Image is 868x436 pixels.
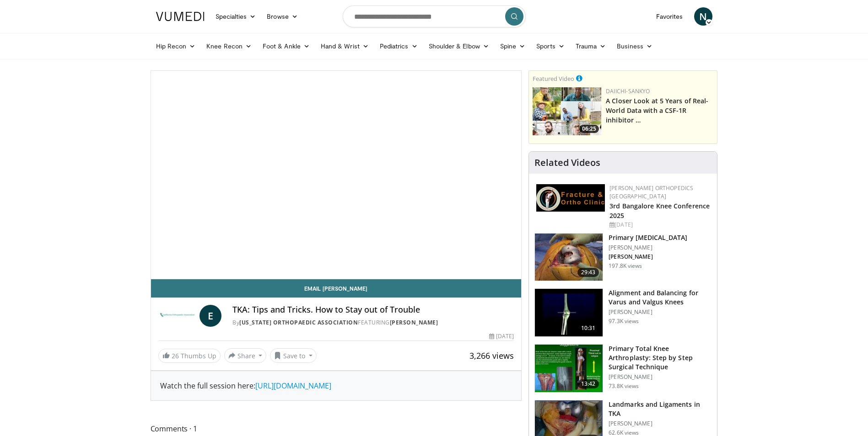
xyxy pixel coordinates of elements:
span: 26 [172,351,179,360]
a: E [199,305,221,327]
span: Comments 1 [151,423,522,435]
h4: TKA: Tips and Tricks. How to Stay out of Trouble [232,305,514,315]
a: A Closer Look at 5 Years of Real-World Data with a CSF-1R inhibitor … [606,96,708,124]
div: [DATE] [609,221,710,229]
a: 3rd Bangalore Knee Conference 2025 [609,202,710,220]
video-js: Video Player [151,71,522,279]
a: Daiichi-Sankyo [606,87,650,95]
img: VuMedi Logo [156,12,205,21]
img: California Orthopaedic Association [158,305,196,327]
p: 73.8K views [609,383,639,390]
a: 13:42 Primary Total Knee Arthroplasty: Step by Step Surgical Technique [PERSON_NAME] 73.8K views [534,344,712,393]
button: Share [224,348,267,363]
span: 13:42 [577,379,599,388]
span: 10:31 [577,324,599,333]
a: Knee Recon [201,37,257,55]
div: Watch the full session here: [160,380,512,391]
a: Hip Recon [151,37,201,55]
p: 97.3K views [609,318,639,325]
a: Foot & Ankle [257,37,315,55]
a: 29:43 Primary [MEDICAL_DATA] [PERSON_NAME] [PERSON_NAME] 197.8K views [534,233,712,282]
span: 06:25 [579,125,599,133]
img: 38523_0000_3.png.150x105_q85_crop-smart_upscale.jpg [535,289,603,336]
h3: Landmarks and Ligaments in TKA [609,400,712,418]
div: By FEATURING [232,319,514,327]
p: [PERSON_NAME] [609,373,712,381]
a: Browse [261,7,303,26]
img: 93c22cae-14d1-47f0-9e4a-a244e824b022.png.150x105_q85_crop-smart_upscale.jpg [533,87,601,135]
p: [PERSON_NAME] [609,308,712,316]
img: 1ab50d05-db0e-42c7-b700-94c6e0976be2.jpeg.150x105_q85_autocrop_double_scale_upscale_version-0.2.jpg [536,184,605,212]
a: 26 Thumbs Up [158,349,221,363]
div: [DATE] [489,332,514,340]
a: [US_STATE] Orthopaedic Association [239,319,358,326]
button: Save to [270,348,317,363]
a: Favorites [651,7,689,26]
a: N [694,7,712,26]
p: 197.8K views [609,262,642,270]
span: 29:43 [577,268,599,277]
a: 06:25 [533,87,601,135]
span: 3,266 views [469,350,514,361]
a: Sports [531,37,570,55]
a: 10:31 Alignment and Balancing for Varus and Valgus Knees [PERSON_NAME] 97.3K views [534,288,712,337]
h3: Alignment and Balancing for Varus and Valgus Knees [609,288,712,307]
img: 297061_3.png.150x105_q85_crop-smart_upscale.jpg [535,234,603,281]
a: Trauma [570,37,612,55]
a: Spine [495,37,531,55]
a: Email [PERSON_NAME] [151,279,522,298]
a: Pediatrics [374,37,423,55]
p: [PERSON_NAME] [609,420,712,427]
h3: Primary Total Knee Arthroplasty: Step by Step Surgical Technique [609,344,712,372]
a: Hand & Wrist [315,37,374,55]
a: [PERSON_NAME] Orthopedics [GEOGRAPHIC_DATA] [609,184,693,200]
a: Business [611,37,658,55]
p: [PERSON_NAME] [609,244,687,251]
a: Specialties [210,7,262,26]
img: oa8B-rsjN5HfbTbX5hMDoxOjB1O5lLKx_1.150x105_q85_crop-smart_upscale.jpg [535,345,603,392]
p: [PERSON_NAME] [609,253,687,261]
a: Shoulder & Elbow [423,37,495,55]
a: [URL][DOMAIN_NAME] [255,381,331,391]
input: Search topics, interventions [343,5,526,27]
small: Featured Video [533,74,574,83]
h3: Primary [MEDICAL_DATA] [609,233,687,242]
a: [PERSON_NAME] [390,319,438,326]
h4: Related Videos [534,157,600,168]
